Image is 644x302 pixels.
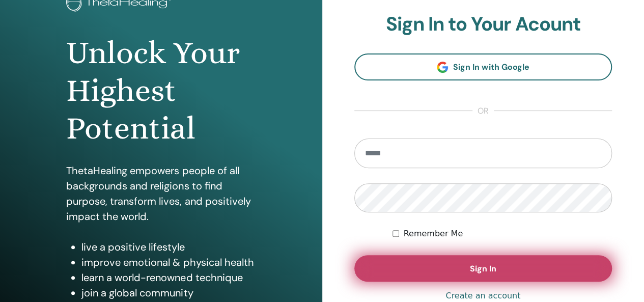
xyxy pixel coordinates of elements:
[470,263,496,274] span: Sign In
[354,255,612,282] button: Sign In
[472,105,494,117] span: or
[403,228,463,240] label: Remember Me
[354,53,612,80] a: Sign In with Google
[81,239,256,255] li: live a positive lifestyle
[393,228,612,240] div: Keep me authenticated indefinitely or until I manually logout
[81,285,256,300] li: join a global community
[81,270,256,285] li: learn a world-renowned technique
[354,13,612,36] h2: Sign In to Your Acount
[453,62,529,72] span: Sign In with Google
[445,290,520,302] a: Create an account
[66,34,256,148] h1: Unlock Your Highest Potential
[66,163,256,224] p: ThetaHealing empowers people of all backgrounds and religions to find purpose, transform lives, a...
[81,255,256,270] li: improve emotional & physical health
